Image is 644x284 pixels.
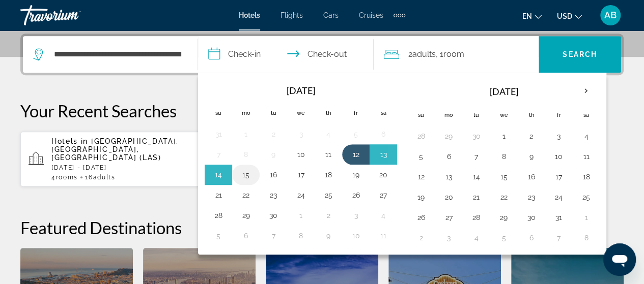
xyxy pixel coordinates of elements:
[523,149,539,164] button: Day 9
[557,9,582,23] button: Change currency
[443,49,464,59] span: Room
[293,188,309,202] button: Day 24
[281,11,303,19] a: Flights
[348,188,364,202] button: Day 26
[495,190,512,204] button: Day 22
[85,174,115,181] span: 16
[413,210,429,225] button: Day 26
[210,168,227,182] button: Day 14
[550,129,567,143] button: Day 3
[238,168,254,182] button: Day 15
[56,174,78,181] span: rooms
[375,208,391,223] button: Day 4
[238,229,254,243] button: Day 6
[550,231,567,245] button: Day 7
[522,12,532,20] span: en
[20,131,215,187] button: Hotels in [GEOGRAPHIC_DATA], [GEOGRAPHIC_DATA], [GEOGRAPHIC_DATA] (LAS)[DATE] - [DATE]4rooms16Adults
[523,170,539,184] button: Day 16
[495,210,512,225] button: Day 29
[293,229,309,243] button: Day 8
[572,79,600,103] button: Next month
[210,127,227,141] button: Day 31
[20,101,624,121] p: Your Recent Searches
[293,208,309,223] button: Day 1
[23,36,621,73] div: Search widget
[550,149,567,164] button: Day 10
[375,147,391,162] button: Day 13
[550,170,567,184] button: Day 17
[51,137,88,145] span: Hotels in
[20,217,624,238] h2: Featured Destinations
[359,11,383,19] span: Cruises
[578,210,594,225] button: Day 1
[413,231,429,245] button: Day 2
[578,231,594,245] button: Day 8
[265,147,282,162] button: Day 9
[239,11,260,19] a: Hotels
[320,147,337,162] button: Day 11
[523,129,539,143] button: Day 2
[550,190,567,204] button: Day 24
[238,188,254,202] button: Day 22
[293,127,309,141] button: Day 3
[468,210,484,225] button: Day 28
[238,127,254,141] button: Day 1
[265,208,282,223] button: Day 30
[468,231,484,245] button: Day 4
[557,12,572,20] span: USD
[413,149,429,164] button: Day 5
[20,2,122,28] a: Travorium
[348,208,364,223] button: Day 3
[523,231,539,245] button: Day 6
[440,149,457,164] button: Day 6
[238,147,254,162] button: Day 8
[468,129,484,143] button: Day 30
[440,129,457,143] button: Day 29
[440,170,457,184] button: Day 13
[232,79,370,102] th: [DATE]
[468,190,484,204] button: Day 21
[320,208,337,223] button: Day 2
[320,127,337,141] button: Day 4
[51,164,207,171] p: [DATE] - [DATE]
[597,5,624,26] button: User Menu
[440,231,457,245] button: Day 3
[563,50,597,58] span: Search
[210,188,227,202] button: Day 21
[523,210,539,225] button: Day 30
[210,208,227,223] button: Day 28
[522,9,542,23] button: Change language
[348,229,364,243] button: Day 10
[375,229,391,243] button: Day 11
[198,36,373,73] button: Check in and out dates
[495,129,512,143] button: Day 1
[412,49,436,59] span: Adults
[375,127,391,141] button: Day 6
[413,190,429,204] button: Day 19
[265,188,282,202] button: Day 23
[468,170,484,184] button: Day 14
[51,137,179,162] span: [GEOGRAPHIC_DATA], [GEOGRAPHIC_DATA], [GEOGRAPHIC_DATA] (LAS)
[93,174,115,181] span: Adults
[413,170,429,184] button: Day 12
[578,129,594,143] button: Day 4
[578,190,594,204] button: Day 25
[320,229,337,243] button: Day 9
[495,170,512,184] button: Day 15
[394,7,405,23] button: Extra navigation items
[375,188,391,202] button: Day 27
[495,231,512,245] button: Day 5
[348,168,364,182] button: Day 19
[408,47,436,61] span: 2
[320,188,337,202] button: Day 25
[238,208,254,223] button: Day 29
[440,210,457,225] button: Day 27
[440,190,457,204] button: Day 20
[374,36,539,73] button: Travelers: 2 adults, 0 children
[550,210,567,225] button: Day 31
[604,10,617,20] span: AB
[436,47,464,61] span: , 1
[320,168,337,182] button: Day 18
